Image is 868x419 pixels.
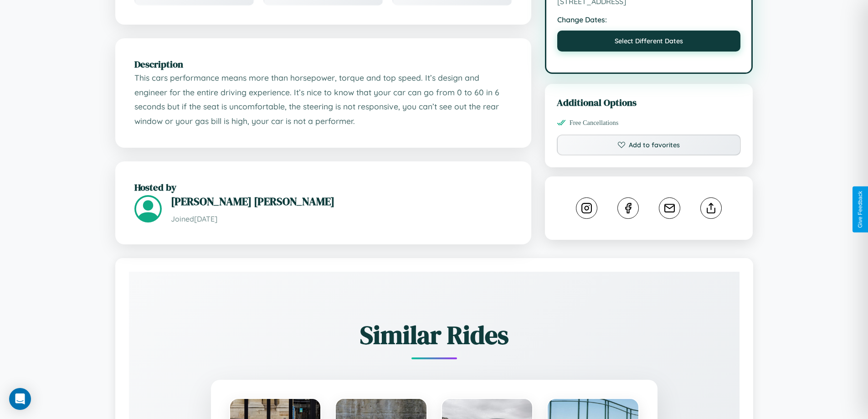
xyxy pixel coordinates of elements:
[557,134,741,155] button: Add to favorites
[134,57,512,71] h2: Description
[557,96,741,109] h3: Additional Options
[9,388,31,410] div: Open Intercom Messenger
[857,191,863,228] div: Give Feedback
[557,31,741,52] button: Select Different Dates
[134,71,512,129] p: This cars performance means more than horsepower, torque and top speed. It’s design and engineer ...
[161,317,708,352] h2: Similar Rides
[171,194,512,209] h3: [PERSON_NAME] [PERSON_NAME]
[570,119,619,127] span: Free Cancellations
[557,15,741,24] strong: Change Dates:
[134,181,512,194] h2: Hosted by
[171,212,512,226] p: Joined [DATE]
